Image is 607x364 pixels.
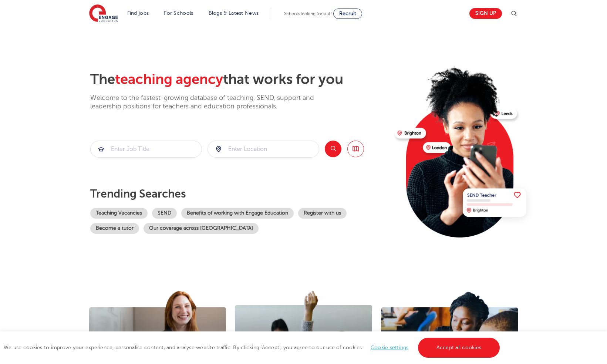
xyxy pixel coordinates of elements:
[90,94,334,111] p: Welcome to the fastest-growing database of teaching, SEND, support and leadership positions for t...
[284,11,332,16] span: Schools looking for staff
[208,141,319,157] input: Submit
[91,141,202,157] input: Submit
[90,223,139,234] a: Become a tutor
[209,10,259,16] a: Blogs & Latest News
[90,141,202,158] div: Submit
[90,71,389,88] h2: The that works for you
[181,208,294,219] a: Benefits of working with Engage Education
[115,71,223,87] span: teaching agency
[4,345,502,350] span: We use cookies to improve your experience, personalise content, and analyse website traffic. By c...
[208,141,319,158] div: Submit
[89,4,118,23] img: Engage Education
[418,338,500,358] a: Accept all cookies
[127,10,149,16] a: Find jobs
[164,10,193,16] a: For Schools
[152,208,177,219] a: SEND
[90,208,148,219] a: Teaching Vacancies
[469,8,502,19] a: Sign up
[144,223,259,234] a: Our coverage across [GEOGRAPHIC_DATA]
[371,345,409,350] a: Cookie settings
[298,208,347,219] a: Register with us
[339,11,356,16] span: Recruit
[325,141,341,157] button: Search
[90,187,389,200] p: Trending searches
[333,9,362,19] a: Recruit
